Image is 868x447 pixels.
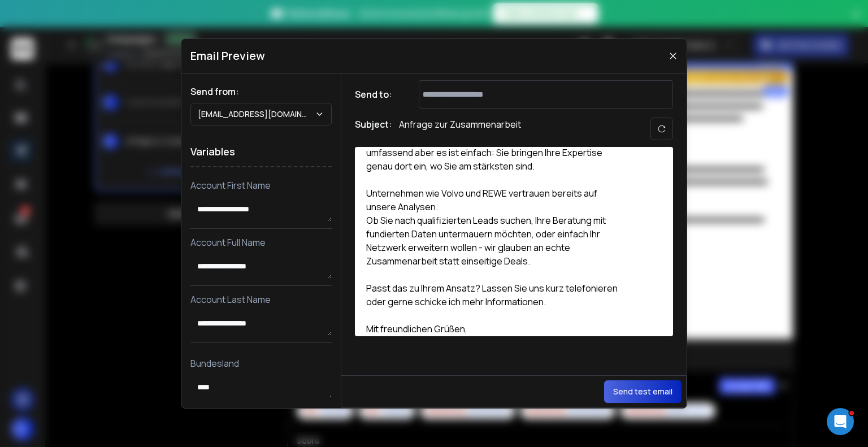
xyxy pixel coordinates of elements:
[190,236,332,249] p: Account Full Name
[355,88,400,101] h1: Send to:
[190,357,332,370] p: Bundesland
[355,118,392,140] h1: Subject:
[190,293,332,306] p: Account Last Name
[604,380,682,403] button: Send test email
[827,408,854,435] iframe: Intercom live chat
[355,26,637,216] div: Wir haben Ihre Beratung über die WKO-Plattform entdeckt. Bei MoreThanDigital bauen wir ein Netzwe...
[190,85,332,98] h1: Send from:
[190,137,332,167] h1: Variables
[190,179,332,192] p: Account First Name
[198,109,315,120] p: [EMAIL_ADDRESS][DOMAIN_NAME]
[190,48,265,64] h1: Email Preview
[399,118,521,140] p: Anfrage zur Zusammenarbeit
